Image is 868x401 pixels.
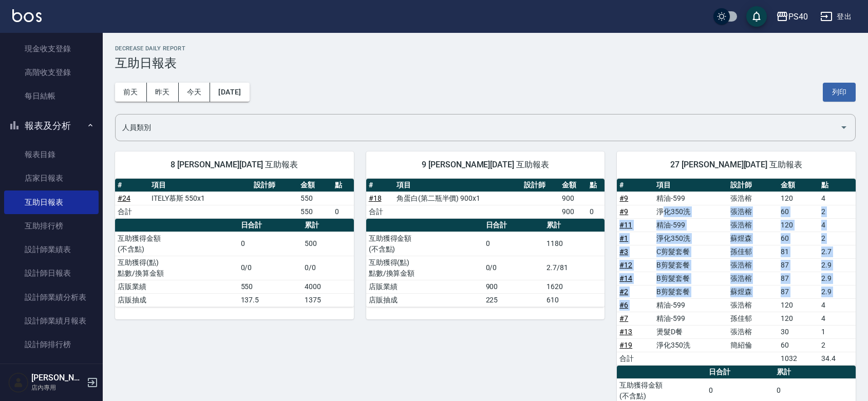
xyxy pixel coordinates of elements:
th: 點 [587,179,605,192]
td: B剪髮套餐 [654,272,728,285]
td: 店販抽成 [115,293,238,307]
a: #13 [619,328,632,336]
td: 淨化350洗 [654,232,728,245]
button: 報表及分析 [4,112,99,139]
td: 4 [819,192,856,205]
a: 設計師業績月報表 [4,309,99,333]
td: 角蛋白(第二瓶半價) 900x1 [394,192,521,205]
th: 金額 [778,179,819,192]
a: 互助排行榜 [4,214,99,238]
a: #1 [619,234,628,242]
th: # [366,179,394,192]
td: 500 [302,232,354,256]
table: a dense table [115,179,354,219]
td: 4 [819,218,856,232]
td: 0 [483,232,544,256]
th: 點 [819,179,856,192]
td: 120 [778,298,819,312]
td: 蘇煜森 [728,232,778,245]
td: 2.9 [819,272,856,285]
a: 高階收支登錄 [4,61,99,84]
a: #2 [619,288,628,296]
td: 1620 [544,280,605,293]
td: 900 [559,205,587,218]
button: Open [836,119,852,136]
th: 金額 [559,179,587,192]
td: 1032 [778,352,819,365]
td: 店販業績 [115,280,238,293]
td: ITELY慕斯 550x1 [149,192,251,205]
a: 設計師業績表 [4,238,99,261]
td: 34.4 [819,352,856,365]
a: #14 [619,274,632,282]
a: #7 [619,314,628,322]
th: 日合計 [483,219,544,232]
td: 60 [778,232,819,245]
a: #3 [619,247,628,256]
a: 設計師日報表 [4,261,99,285]
td: 0 [238,232,303,256]
td: 合計 [115,205,149,218]
td: 550 [298,205,332,218]
th: # [617,179,654,192]
td: 店販抽成 [366,293,483,307]
a: 現金收支登錄 [4,37,99,61]
td: 精油-599 [654,218,728,232]
a: #19 [619,341,632,349]
a: #9 [619,207,628,216]
th: 項目 [654,179,728,192]
table: a dense table [617,179,856,366]
td: 孫佳郁 [728,245,778,258]
div: PS40 [788,10,808,23]
td: 2 [819,205,856,218]
td: 87 [778,285,819,298]
h2: Decrease Daily Report [115,45,856,52]
th: 項目 [149,179,251,192]
td: 60 [778,338,819,352]
td: 30 [778,325,819,338]
h5: [PERSON_NAME] [31,373,84,383]
td: 張浩榕 [728,298,778,312]
a: 互助日報表 [4,190,99,214]
a: 服務扣項明細表 [4,356,99,380]
td: 張浩榕 [728,258,778,272]
th: 日合計 [238,219,303,232]
td: 81 [778,245,819,258]
td: 60 [778,205,819,218]
img: Logo [12,9,42,22]
td: 蘇煜森 [728,285,778,298]
th: 累計 [302,219,354,232]
h3: 互助日報表 [115,56,856,70]
td: 0 [332,205,354,218]
td: 900 [559,192,587,205]
th: 日合計 [706,366,774,379]
td: 2.9 [819,258,856,272]
button: [DATE] [210,83,249,102]
td: 120 [778,192,819,205]
td: 簡紹倫 [728,338,778,352]
td: 1 [819,325,856,338]
td: 互助獲得(點) 點數/換算金額 [115,256,238,280]
a: 設計師業績分析表 [4,285,99,309]
button: 前天 [115,83,147,102]
td: 合計 [366,205,394,218]
td: 合計 [617,352,654,365]
td: 張浩榕 [728,205,778,218]
a: 設計師排行榜 [4,333,99,356]
span: 9 [PERSON_NAME][DATE] 互助報表 [379,160,593,170]
button: PS40 [772,6,812,27]
td: 燙髮D餐 [654,325,728,338]
td: 610 [544,293,605,307]
a: #6 [619,301,628,309]
td: 2 [819,232,856,245]
a: #18 [369,194,382,202]
th: 設計師 [251,179,298,192]
td: 120 [778,312,819,325]
td: 互助獲得金額 (不含點) [366,232,483,256]
td: 張浩榕 [728,272,778,285]
td: 店販業績 [366,280,483,293]
td: 1180 [544,232,605,256]
td: 120 [778,218,819,232]
td: 0 [587,205,605,218]
span: 27 [PERSON_NAME][DATE] 互助報表 [629,160,843,170]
